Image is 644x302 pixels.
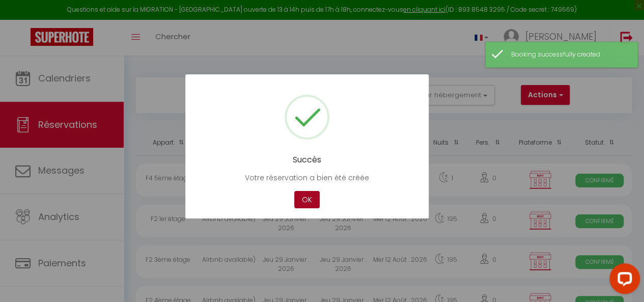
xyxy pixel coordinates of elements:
h2: Succès [201,155,413,164]
div: Booking successfully created [511,50,627,60]
p: Votre réservation a bien été créée [201,172,413,183]
button: OK [294,191,320,209]
iframe: LiveChat chat widget [601,259,644,302]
